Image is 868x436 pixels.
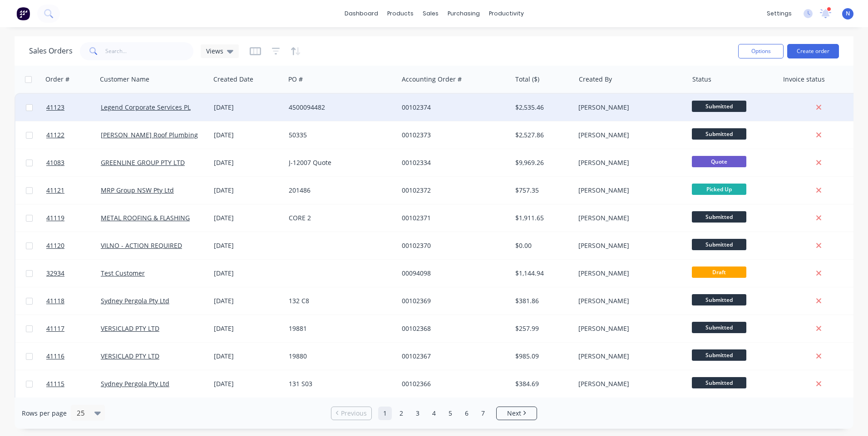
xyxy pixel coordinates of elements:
div: 00102372 [402,186,503,195]
a: Page 1 is your current page [378,407,392,420]
div: [PERSON_NAME] [578,269,679,278]
div: [DATE] [214,241,281,250]
span: Rows per page [22,409,67,418]
a: Page 3 [411,407,424,420]
div: $1,144.94 [515,269,568,278]
div: settings [762,7,796,20]
div: [PERSON_NAME] [578,186,679,195]
a: Sydney Pergola Pty Ltd [101,296,169,305]
div: [DATE] [214,352,281,361]
div: $2,535.46 [515,103,568,112]
div: $381.86 [515,296,568,305]
span: Submitted [692,211,746,223]
div: products [383,7,418,20]
a: Page 2 [395,407,408,420]
div: $757.35 [515,186,568,195]
a: 41115 [46,370,101,397]
div: [DATE] [214,213,281,223]
a: [PERSON_NAME] Roof Plumbing [101,131,198,139]
a: 41083 [46,149,101,176]
div: [PERSON_NAME] [578,103,679,112]
h1: Sales Orders [29,47,73,55]
span: Submitted [692,349,746,361]
span: 41083 [46,158,64,167]
div: $9,969.26 [515,158,568,167]
a: Page 6 [460,407,473,420]
div: [DATE] [214,131,281,140]
div: $384.69 [515,379,568,388]
div: [PERSON_NAME] [578,379,679,388]
a: Page 4 [427,407,441,420]
span: Next [507,409,521,418]
a: Legend Corporate Services PL [101,103,191,111]
div: [PERSON_NAME] [578,241,679,250]
div: 00102371 [402,213,503,223]
button: Create order [787,44,839,58]
div: 00102373 [402,131,503,140]
span: Previous [341,409,367,418]
div: productivity [484,7,528,20]
a: VERSICLAD PTY LTD [101,352,159,360]
span: 41118 [46,296,64,305]
div: $257.99 [515,324,568,333]
div: [DATE] [214,103,281,112]
div: [DATE] [214,186,281,195]
span: Quote [692,156,746,167]
div: 00102367 [402,352,503,361]
span: Submitted [692,101,746,112]
div: 00102366 [402,379,503,388]
span: Submitted [692,294,746,305]
a: 41117 [46,315,101,342]
span: Submitted [692,322,746,333]
div: 00102334 [402,158,503,167]
a: METAL ROOFING & FLASHING [101,213,190,222]
div: [DATE] [214,379,281,388]
span: 41120 [46,241,64,250]
a: VERSICLAD PTY LTD [101,324,159,333]
div: Total ($) [515,75,539,84]
div: PO # [288,75,303,84]
div: CORE 2 [289,213,390,223]
div: [DATE] [214,296,281,305]
span: 41115 [46,379,64,388]
div: Created By [579,75,612,84]
div: 19881 [289,324,390,333]
div: [PERSON_NAME] [578,158,679,167]
a: MRP Group NSW Pty Ltd [101,186,174,194]
a: GREENLINE GROUP PTY LTD [101,158,185,167]
div: 201486 [289,186,390,195]
a: 32934 [46,260,101,287]
a: Page 5 [444,407,457,420]
div: [DATE] [214,324,281,333]
div: [DATE] [214,269,281,278]
div: 4500094482 [289,103,390,112]
div: J-12007 Quote [289,158,390,167]
a: 41116 [46,343,101,370]
a: 41122 [46,121,101,149]
div: Status [692,75,711,84]
span: Draft [692,266,746,278]
div: Accounting Order # [402,75,462,84]
span: 32934 [46,269,64,278]
span: Submitted [692,128,746,140]
div: 19880 [289,352,390,361]
div: Customer Name [100,75,149,84]
div: $1,911.65 [515,213,568,223]
span: Submitted [692,239,746,250]
div: 00102368 [402,324,503,333]
a: Page 7 [476,407,490,420]
div: 50335 [289,131,390,140]
button: Options [738,44,784,58]
div: [PERSON_NAME] [578,131,679,140]
div: purchasing [443,7,484,20]
a: 41119 [46,204,101,232]
div: $2,527.86 [515,131,568,140]
div: [PERSON_NAME] [578,324,679,333]
a: Sydney Pergola Pty Ltd [101,379,169,388]
span: 41119 [46,213,64,223]
div: 00102369 [402,296,503,305]
span: Picked Up [692,184,746,195]
div: 132 C8 [289,296,390,305]
a: 41118 [46,287,101,315]
div: 131 S03 [289,379,390,388]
